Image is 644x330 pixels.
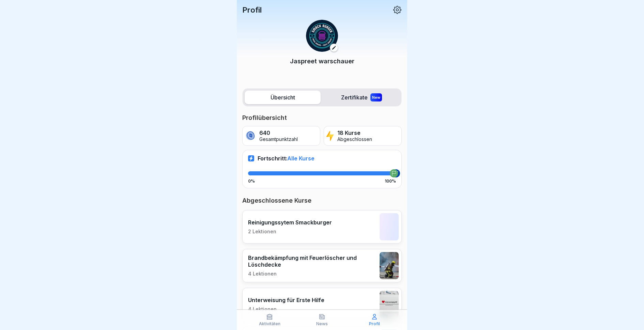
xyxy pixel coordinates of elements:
[380,291,399,318] img: x1kpwef3bc6wreqsn7ry7iok.png
[316,321,328,326] p: News
[290,57,354,66] p: Jaspreet warschauer
[248,306,324,312] p: 4 Lektionen
[242,5,262,14] p: Profil
[370,93,382,101] div: New
[337,137,372,142] p: Abgeschlossen
[245,130,256,142] img: coin.svg
[242,249,402,282] a: Brandbekämpfung mit Feuerlöscher und Löschdecke4 Lektionen
[245,91,321,104] label: Übersicht
[242,197,402,205] p: Abgeschlossene Kurse
[242,114,402,122] p: Profilübersicht
[258,155,315,162] p: Fortschritt:
[369,321,380,326] p: Profil
[248,229,332,235] p: 2 Lektionen
[326,130,334,142] img: lightning.svg
[242,210,402,243] a: Reinigungssytem Smackburger2 Lektionen
[306,20,338,52] img: ukedfh1qtd7u31sw43imlbx5.png
[259,321,280,326] p: Aktivitäten
[380,252,399,279] img: ifml4kckzkiezgrivf7txsuy.png
[242,288,402,321] a: Unterweisung für Erste Hilfe4 Lektionen
[248,297,324,303] p: Unterweisung für Erste Hilfe
[259,137,298,142] p: Gesamtpunktzahl
[385,179,396,184] p: 100%
[248,271,376,277] p: 4 Lektionen
[259,130,298,136] p: 640
[248,254,376,268] p: Brandbekämpfung mit Feuerlöscher und Löschdecke
[248,219,332,226] p: Reinigungssytem Smackburger
[323,91,399,104] label: Zertifikate
[337,130,372,136] p: 18 Kurse
[287,155,315,162] span: Alle Kurse
[248,179,255,184] p: 0%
